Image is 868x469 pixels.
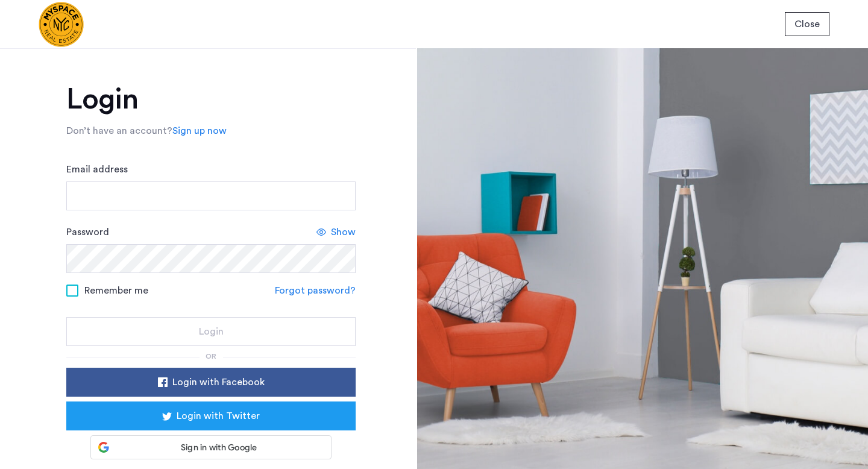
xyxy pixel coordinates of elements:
button: button [66,368,356,397]
div: Sign in with Google [90,435,332,459]
span: Don’t have an account? [66,126,172,136]
img: logo [39,2,84,47]
h1: Login [66,85,356,114]
span: or [206,353,216,360]
button: button [66,317,356,346]
span: Login with Facebook [172,375,265,389]
span: Remember me [84,283,148,298]
label: Email address [66,162,128,177]
span: Sign in with Google [114,441,324,454]
span: Show [331,225,356,239]
a: Sign up now [172,124,227,138]
span: Close [794,17,820,31]
button: button [785,12,829,36]
span: Login [199,324,224,339]
label: Password [66,225,109,239]
a: Forgot password? [275,283,356,298]
span: Login with Twitter [177,409,260,423]
button: button [66,401,356,430]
